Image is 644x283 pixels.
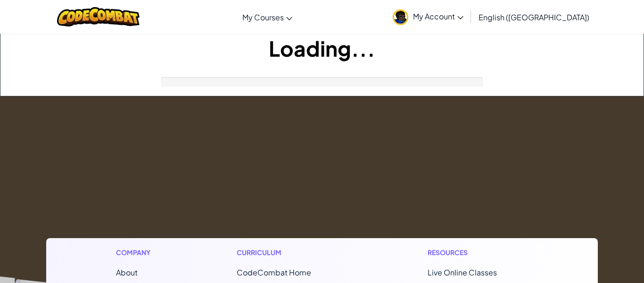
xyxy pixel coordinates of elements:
a: English ([GEOGRAPHIC_DATA]) [474,4,594,30]
h1: Company [116,248,160,257]
a: My Courses [238,4,297,30]
span: My Courses [242,12,284,22]
a: My Account [388,2,468,32]
span: My Account [413,11,463,21]
img: CodeCombat logo [57,7,140,26]
h1: Loading... [0,34,644,63]
img: avatar [393,9,408,25]
h1: Curriculum [237,248,351,257]
span: CodeCombat Home [237,267,311,277]
h1: Resources [428,248,528,257]
a: About [116,267,138,277]
a: Live Online Classes [428,267,497,277]
span: English ([GEOGRAPHIC_DATA]) [479,12,589,22]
